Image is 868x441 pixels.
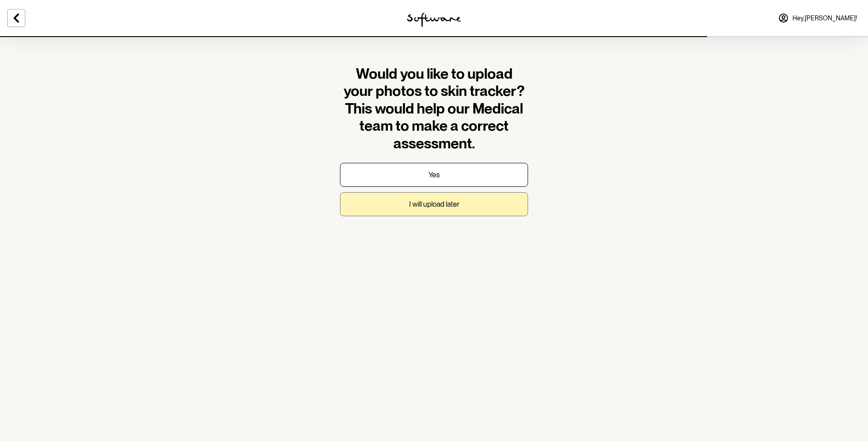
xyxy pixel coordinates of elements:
[340,163,528,187] button: Yes
[407,13,461,27] img: software logo
[429,171,440,179] p: Yes
[340,65,528,152] h1: Would you like to upload your photos to skin tracker? This would help our Medical team to make a ...
[409,200,459,209] p: I will upload later
[340,192,528,216] button: I will upload later
[773,7,863,29] a: Hey,[PERSON_NAME]!
[793,14,857,22] span: Hey, [PERSON_NAME] !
